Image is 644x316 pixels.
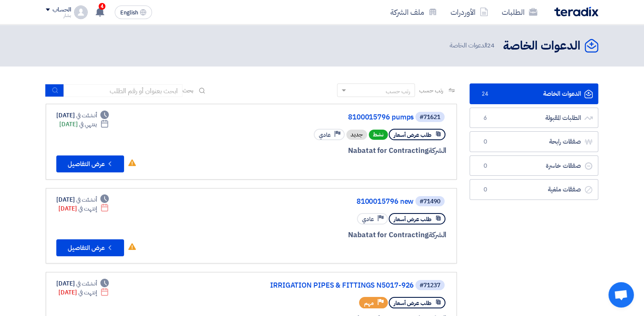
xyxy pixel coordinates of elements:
[420,199,440,205] div: #71490
[480,186,490,194] span: 0
[76,279,97,288] span: أنشئت في
[243,230,446,241] div: Nabatat for Contracting
[480,138,490,146] span: 0
[58,204,109,213] div: [DATE]
[120,10,138,16] span: English
[74,6,88,19] img: profile_test.png
[56,111,109,120] div: [DATE]
[503,38,580,54] h2: الدعوات الخاصة
[53,6,71,14] div: الحساب
[244,198,414,205] a: 8100015796 new
[364,299,374,307] span: مهم
[56,279,109,288] div: [DATE]
[243,145,446,156] div: Nabatat for Contracting
[419,86,443,95] span: رتب حسب
[394,131,431,139] span: طلب عرض أسعار
[76,111,97,120] span: أنشئت في
[56,155,124,172] button: عرض التفاصيل
[369,130,388,140] span: نشط
[58,288,109,297] div: [DATE]
[56,239,124,256] button: عرض التفاصيل
[470,179,598,200] a: صفقات ملغية0
[386,87,410,96] div: رتب حسب
[480,162,490,170] span: 0
[115,6,152,19] button: English
[480,90,490,98] span: 24
[470,83,598,104] a: الدعوات الخاصة24
[608,282,634,308] div: Open chat
[470,108,598,128] a: الطلبات المقبولة6
[56,195,109,204] div: [DATE]
[444,2,495,22] a: الأوردرات
[78,204,97,213] span: إنتهت في
[420,283,440,288] div: #71237
[487,41,495,50] span: 24
[384,2,444,22] a: ملف الشركة
[495,2,544,22] a: الطلبات
[428,230,447,240] span: الشركة
[394,215,431,223] span: طلب عرض أسعار
[79,120,97,129] span: ينتهي في
[450,41,496,50] span: الدعوات الخاصة
[244,114,414,121] a: 8100015796 pumps
[346,130,367,140] div: جديد
[480,114,490,122] span: 6
[470,155,598,176] a: صفقات خاسرة0
[428,145,447,156] span: الشركة
[244,282,414,289] a: IRRIGATION PIPES & FITTINGS N5017-926
[470,131,598,152] a: صفقات رابحة0
[46,13,71,18] div: بشار
[78,288,97,297] span: إنتهت في
[99,3,105,10] span: 4
[182,86,193,95] span: بحث
[554,7,598,17] img: Teradix logo
[64,84,182,97] input: ابحث بعنوان أو رقم الطلب
[319,131,331,139] span: عادي
[420,114,440,120] div: #71621
[362,215,374,223] span: عادي
[394,299,431,307] span: طلب عرض أسعار
[59,120,109,129] div: [DATE]
[76,195,97,204] span: أنشئت في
